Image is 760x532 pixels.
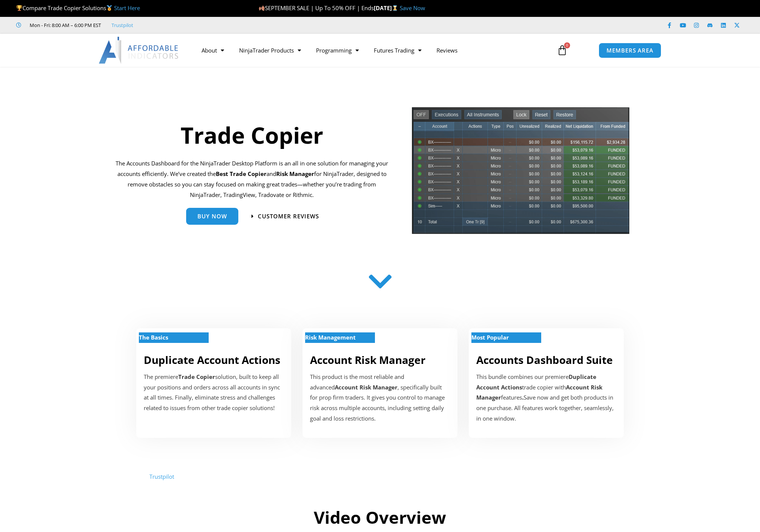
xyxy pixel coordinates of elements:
[194,42,232,59] a: About
[310,372,450,424] p: This product is the most reliable and advanced , specifically built for prop firm traders. It giv...
[99,37,179,64] img: LogoAI | Affordable Indicators – NinjaTrader
[476,372,616,424] div: This bundle combines our premiere trade copier with features Save now and get both products in on...
[170,506,590,529] h2: Video Overview
[116,119,388,151] h1: Trade Copier
[374,4,400,12] strong: [DATE]
[259,4,374,12] span: SEPTEMBER SALE | Up To 50% OFF | Ends
[28,21,101,30] span: Mon - Fri: 8:00 AM – 6:00 PM EST
[366,42,429,59] a: Futures Trading
[194,42,548,59] nav: Menu
[16,4,140,12] span: Compare Trade Copier Solutions
[186,208,238,225] a: Buy Now
[111,21,133,30] a: Trustpilot
[335,383,397,391] strong: Account Risk Manager
[149,473,174,480] a: Trustpilot
[476,373,596,391] b: Duplicate Account Actions
[107,5,112,11] img: 🥇
[599,43,661,58] a: MEMBERS AREA
[429,42,465,59] a: Reviews
[392,5,398,11] img: ⌛
[546,39,579,61] a: 0
[139,334,168,341] strong: The Basics
[411,106,630,240] img: tradecopier | Affordable Indicators – NinjaTrader
[471,334,509,341] strong: Most Popular
[114,4,140,12] a: Start Here
[216,170,266,177] b: Best Trade Copier
[232,42,309,59] a: NinjaTrader Products
[606,48,653,53] span: MEMBERS AREA
[144,353,280,367] a: Duplicate Account Actions
[276,170,314,177] strong: Risk Manager
[178,373,215,380] strong: Trade Copier
[258,213,319,219] span: Customer Reviews
[400,4,425,12] a: Save Now
[17,5,22,11] img: 🏆
[305,334,356,341] strong: Risk Management
[197,213,227,219] span: Buy Now
[116,158,388,200] p: The Accounts Dashboard for the NinjaTrader Desktop Platform is an all in one solution for managin...
[251,213,319,219] a: Customer Reviews
[564,42,570,48] span: 0
[310,353,426,367] a: Account Risk Manager
[309,42,366,59] a: Programming
[144,372,284,413] p: The premiere solution, built to keep all your positions and orders across all accounts in sync at...
[522,394,524,401] b: .
[476,353,613,367] a: Accounts Dashboard Suite
[259,5,265,11] img: 🍂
